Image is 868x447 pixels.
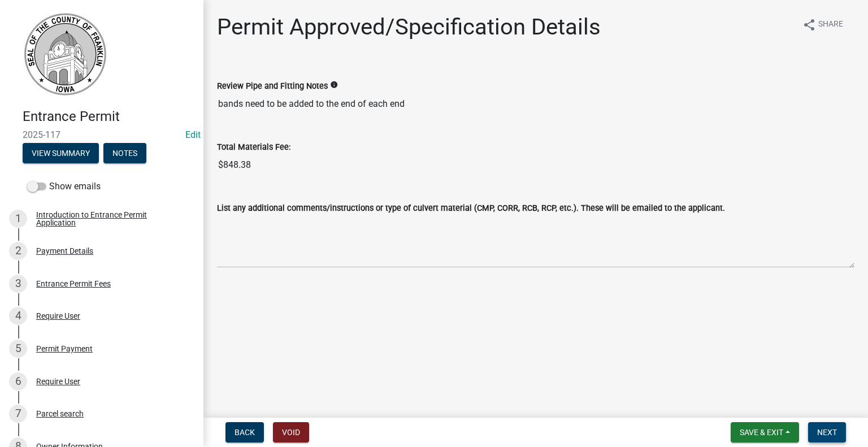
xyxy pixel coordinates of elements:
div: 1 [9,210,27,228]
button: Notes [103,143,146,163]
div: Require User [36,377,80,385]
wm-modal-confirm: Notes [103,149,146,158]
div: Entrance Permit Fees [36,280,111,288]
div: Payment Details [36,247,93,255]
label: List any additional comments/instructions or type of culvert material (CMP, CORR, RCB, RCP, etc.)... [217,205,725,212]
div: 5 [9,340,27,358]
div: 2 [9,242,27,260]
div: Require User [36,312,80,320]
label: Review Pipe and Fitting Notes [217,83,328,90]
button: Void [273,422,309,442]
a: Edit [185,129,201,140]
span: 2025-117 [23,129,181,140]
h4: Entrance Permit [23,109,194,125]
label: Show emails [27,180,101,193]
button: View Summary [23,143,99,163]
wm-modal-confirm: Summary [23,149,99,158]
button: Back [225,422,264,442]
span: Back [235,428,255,437]
div: 6 [9,372,27,390]
i: share [802,18,816,32]
button: Save & Exit [731,422,799,442]
h1: Permit Approved/Specification Details [217,14,601,41]
button: shareShare [793,14,852,36]
span: Save & Exit [740,428,783,437]
span: Share [818,18,843,32]
i: info [330,81,338,89]
wm-modal-confirm: Edit Application Number [185,129,201,140]
label: Total Materials Fee: [217,144,290,151]
div: 4 [9,307,27,325]
div: Introduction to Entrance Permit Application [36,211,185,227]
img: Franklin County, Iowa [23,12,107,97]
span: Next [817,428,837,437]
div: 3 [9,275,27,293]
div: Permit Payment [36,345,93,353]
div: Parcel search [36,410,84,418]
button: Next [808,422,846,442]
div: 7 [9,405,27,423]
